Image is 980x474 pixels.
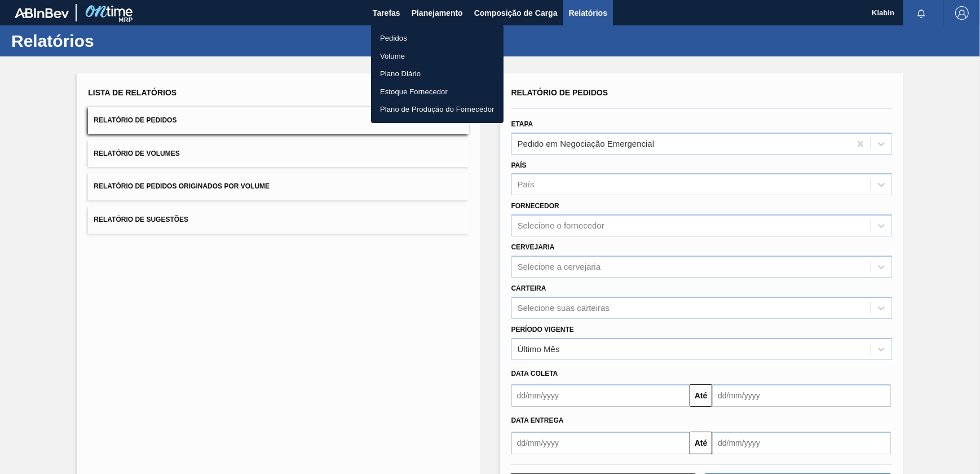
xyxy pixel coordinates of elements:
[371,83,504,101] a: Estoque Fornecedor
[371,65,504,83] a: Plano Diário
[371,47,504,65] a: Volume
[371,29,504,47] a: Pedidos
[371,100,504,118] a: Plano de Produção do Fornecedor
